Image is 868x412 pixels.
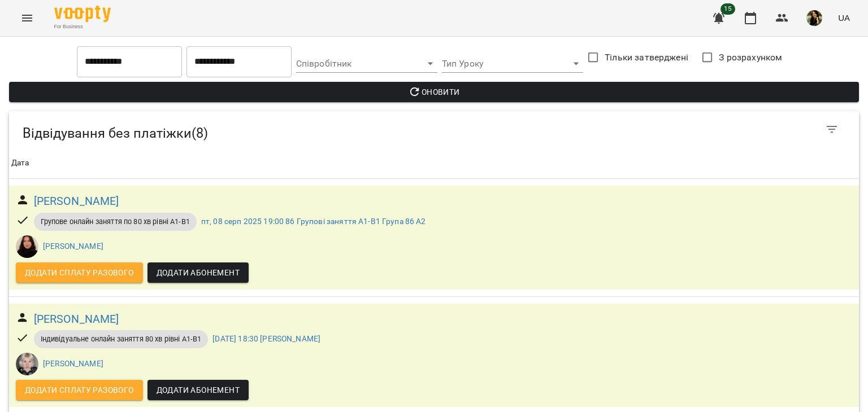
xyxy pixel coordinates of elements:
img: Олександра [16,235,38,258]
a: [PERSON_NAME] [43,242,103,251]
span: Тільки затверджені [605,51,688,64]
span: Додати Абонемент [157,383,240,397]
a: [PERSON_NAME] [34,310,119,328]
span: Групове онлайн заняття по 80 хв рівні А1-В1 [34,217,197,227]
span: Дата [11,156,857,170]
button: Додати сплату разового [16,380,143,400]
span: Індивідуальне онлайн заняття 80 хв рівні А1-В1 [34,334,209,344]
button: Оновити [9,82,859,102]
div: Дата [11,156,29,170]
button: Додати Абонемент [147,380,249,400]
a: [PERSON_NAME] [43,359,103,368]
a: [PERSON_NAME] [34,192,119,210]
button: Menu [14,5,41,32]
button: Додати сплату разового [16,262,143,283]
img: Єлизавета [16,353,38,375]
img: 5ccaf96a72ceb4fb7565109469418b56.jpg [806,10,822,26]
span: Додати Абонемент [157,266,240,279]
h5: Відвідування без платіжки ( 8 ) [23,125,513,142]
span: З розрахунком [719,51,782,64]
span: Додати сплату разового [25,266,134,279]
span: Додати сплату разового [25,383,134,397]
img: Voopty Logo [54,6,111,22]
a: пт, 08 серп 2025 19:00 86 Групові заняття А1-В1 Група 86 А2 [201,217,426,226]
span: UA [838,12,850,24]
span: For Business [54,23,111,30]
div: Table Toolbar [9,111,859,147]
span: Оновити [18,85,850,99]
span: 15 [721,3,735,15]
div: Sort [11,156,29,170]
button: UA [834,7,854,28]
button: Додати Абонемент [147,262,249,283]
a: [DATE] 18:30 [PERSON_NAME] [212,334,320,343]
button: Фільтр [818,116,845,143]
